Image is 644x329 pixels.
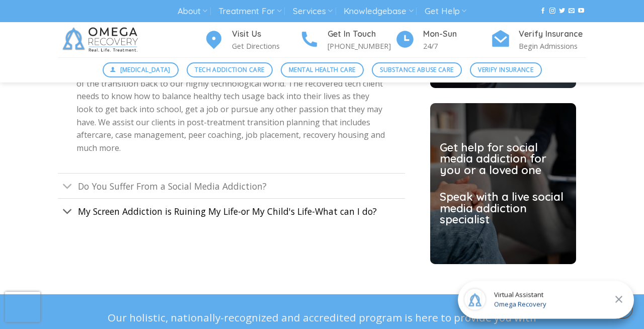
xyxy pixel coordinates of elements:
[440,142,567,225] a: Get help for social media addiction for you or a loved one Speak with a live social media addicti...
[5,292,40,322] iframe: reCAPTCHA
[178,2,207,21] a: About
[519,40,586,52] p: Begin Admissions
[425,2,466,21] a: Get Help
[58,22,146,57] img: Omega Recovery
[578,8,584,15] a: Follow on YouTube
[78,205,377,217] span: My Screen Addiction is Ruining My Life-or My Child's Life-What can I do?
[293,2,333,21] a: Services
[187,62,273,77] a: Tech Addiction Care
[440,142,567,176] h2: Get help for social media addiction for you or a loved one
[78,180,267,192] span: Do You Suffer From a Social Media Addiction?
[380,65,453,74] span: Substance Abuse Care
[103,62,179,77] a: [MEDICAL_DATA]
[549,8,555,15] a: Follow on Instagram
[289,65,355,74] span: Mental Health Care
[195,65,264,74] span: Tech Addiction Care
[218,2,281,21] a: Treatment For
[440,192,567,225] h2: Speak with a live social media addiction specialist
[58,201,77,223] button: Toggle
[299,28,395,52] a: Get In Touch [PHONE_NUMBER]
[58,173,405,198] a: Toggle Do You Suffer From a Social Media Addiction?
[540,8,546,15] a: Follow on Facebook
[470,62,542,77] a: Verify Insurance
[204,28,299,52] a: Visit Us Get Directions
[423,40,491,52] p: 24/7
[232,28,299,41] h4: Visit Us
[344,2,413,21] a: Knowledgebase
[519,28,586,41] h4: Verify Insurance
[76,39,386,154] p: Towards the end of treatment, the client works with their therapist to slowly begin to reintegrat...
[491,28,586,52] a: Verify Insurance Begin Admissions
[232,40,299,52] p: Get Directions
[372,62,462,77] a: Substance Abuse Care
[328,28,395,41] h4: Get In Touch
[423,28,491,41] h4: Mon-Sun
[559,8,565,15] a: Follow on Twitter
[58,198,405,223] a: Toggle My Screen Addiction is Ruining My Life-or My Child's Life-What can I do?
[120,65,171,74] span: [MEDICAL_DATA]
[478,65,533,74] span: Verify Insurance
[281,62,364,77] a: Mental Health Care
[569,8,575,15] a: Send us an email
[58,176,77,198] button: Toggle
[328,40,395,52] p: [PHONE_NUMBER]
